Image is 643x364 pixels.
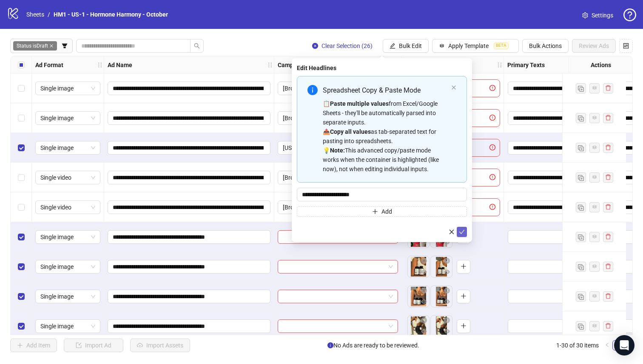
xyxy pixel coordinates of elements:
[442,267,452,277] button: Preview
[503,62,509,68] span: holder
[297,76,467,217] div: Multi-input container - paste or copy values
[11,56,32,73] div: Select all rows
[399,56,401,73] div: Resize Campaign & Ad Set column
[421,288,427,293] span: close-circle
[576,291,586,302] button: Duplicate
[327,341,419,350] span: No Ads are ready to be reviewed.
[576,232,586,242] button: Duplicate
[102,56,104,73] div: Resize Ad Format column
[444,328,450,334] span: eye
[592,11,613,20] span: Settings
[431,316,452,337] div: Asset 2
[399,42,422,49] span: Bulk Edit
[40,171,95,184] span: Single video
[103,62,109,68] span: holder
[40,112,95,124] span: Single image
[40,290,95,303] span: Single image
[442,256,452,266] button: Delete
[194,43,200,49] span: search
[457,260,470,274] button: Add
[11,133,32,163] div: Select row 3
[312,43,318,49] span: close-circle
[576,172,586,183] button: Duplicate
[612,340,623,350] li: 1
[432,39,519,53] button: Apply TemplateBETA
[489,85,498,91] span: exclamation-circle
[421,258,427,264] span: close-circle
[444,239,450,245] span: eye
[267,62,273,68] span: holder
[576,321,586,331] button: Duplicate
[327,342,333,348] span: info-circle
[408,316,429,337] img: Asset 1
[330,100,389,107] strong: Paste multiple values
[507,111,585,125] div: Edit values
[419,297,429,307] button: Preview
[623,8,636,21] span: question-circle
[408,256,429,277] div: Asset 1
[507,141,585,155] div: Edit values
[283,82,393,95] span: [Broad] [18+] [CRE: Q3-09-SEP-2025-NO-WAY-THREAD-WEIGHT-TEXT-BUBBLE-HH][29 Sep 2025]
[602,340,612,350] li: Previous Page
[575,8,620,22] a: Settings
[297,63,467,73] div: Edit Headlines
[25,10,46,19] a: Sheets
[64,339,123,352] button: Import Ad
[323,99,448,174] div: 📋 from Excel/Google Sheets - they'll be automatically parsed into separate inputs. 📤 as tab-separ...
[278,60,330,70] strong: Campaign & Ad Set
[501,56,504,73] div: Resize Assets column
[11,103,32,133] div: Select row 2
[130,339,190,352] button: Import Assets
[613,341,622,350] a: 1
[457,319,470,333] button: Add
[507,230,585,244] div: Edit values
[507,60,545,70] strong: Primary Texts
[408,286,429,307] img: Asset 1
[11,282,32,311] div: Select row 8
[507,81,585,96] div: Edit values
[489,204,498,210] span: exclamation-circle
[40,141,95,154] span: Single image
[572,39,616,53] button: Review Ads
[457,290,470,303] button: Add
[330,128,371,135] strong: Copy all values
[419,316,429,326] button: Delete
[421,269,427,275] span: eye
[40,260,95,273] span: Single image
[522,39,569,53] button: Bulk Actions
[49,44,54,48] span: close
[372,209,378,214] span: plus
[419,237,429,248] button: Preview
[459,229,465,235] span: check
[444,317,450,323] span: close-circle
[614,335,634,356] div: Open Intercom Messenger
[507,289,585,304] div: Edit values
[330,147,345,154] strong: Note:
[421,239,427,245] span: eye
[419,286,429,296] button: Delete
[576,83,586,93] button: Duplicate
[507,319,585,333] div: Edit values
[283,112,393,124] span: [Broad] [18+] [CRE: Q3-09-SEP-2025-TUG-OF-WAR-WEIGHT-HERO-HHPN][29 Sep 2025]
[307,85,318,95] span: info-circle
[11,252,32,282] div: Select row 7
[619,39,633,53] button: Configure table settings
[40,231,95,243] span: Single image
[605,342,610,347] span: left
[13,41,57,51] span: Status is Draft
[448,42,489,49] span: Apply Template
[431,286,452,307] img: Asset 2
[497,62,503,68] span: holder
[421,328,427,334] span: eye
[11,311,32,341] div: Select row 9
[442,297,452,307] button: Preview
[323,85,448,96] div: Spreadsheet Copy & Paste Mode
[442,316,452,326] button: Delete
[419,327,429,337] button: Preview
[40,320,95,333] span: Single image
[576,143,586,153] button: Duplicate
[451,85,456,90] button: close
[449,229,455,235] span: close
[11,163,32,192] div: Select row 4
